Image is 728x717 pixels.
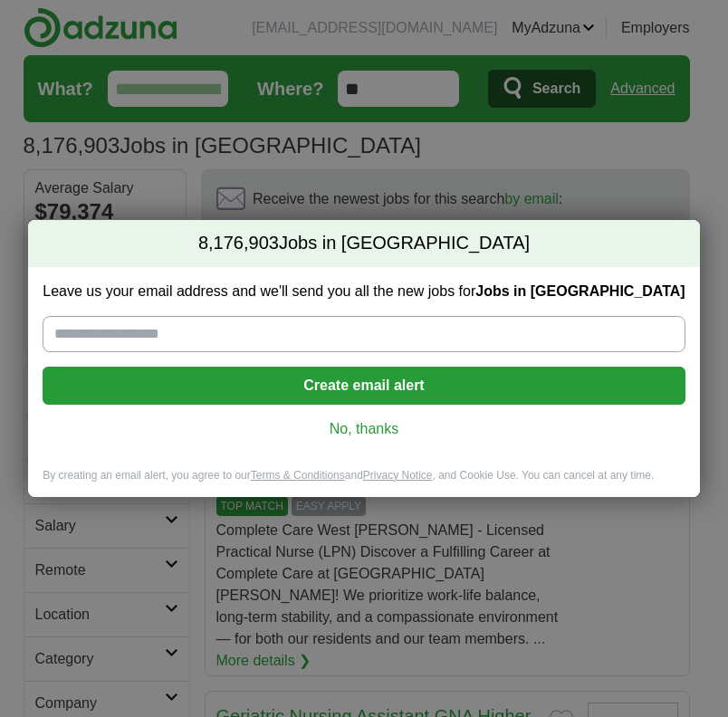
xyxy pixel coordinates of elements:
[475,283,685,299] strong: Jobs in [GEOGRAPHIC_DATA]
[198,231,279,256] span: 8,176,903
[28,220,699,267] h2: Jobs in [GEOGRAPHIC_DATA]
[57,419,670,439] a: No, thanks
[251,469,345,482] a: Terms & Conditions
[43,367,685,405] button: Create email alert
[363,469,433,482] a: Privacy Notice
[43,282,685,301] label: Leave us your email address and we'll send you all the new jobs for
[28,468,699,498] div: By creating an email alert, you agree to our and , and Cookie Use. You can cancel at any time.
